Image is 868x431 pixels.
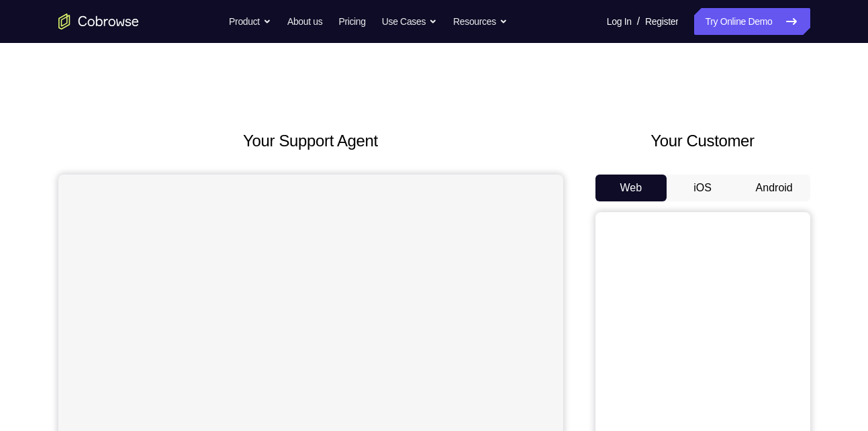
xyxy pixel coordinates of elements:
[453,8,508,35] button: Resources
[58,129,563,153] h2: Your Support Agent
[607,8,632,35] a: Log In
[595,175,667,201] button: Web
[694,8,810,35] a: Try Online Demo
[338,8,365,35] a: Pricing
[738,175,810,201] button: Android
[58,13,139,30] a: Go to the home page
[287,8,322,35] a: About us
[667,175,738,201] button: iOS
[645,8,678,35] a: Register
[595,129,810,153] h2: Your Customer
[382,8,437,35] button: Use Cases
[229,8,271,35] button: Product
[637,13,640,30] span: /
